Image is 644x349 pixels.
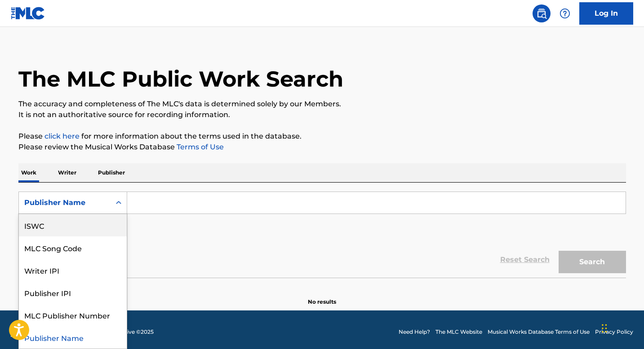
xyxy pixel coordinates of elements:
div: Publisher Name [24,197,105,208]
p: The accuracy and completeness of The MLC's data is determined solely by our Members. [18,99,626,109]
div: Drag [602,315,607,342]
form: Search Form [18,192,626,278]
div: MLC Publisher Number [19,304,127,326]
div: Help [556,4,574,22]
p: No results [308,287,336,306]
div: Publisher IPI [19,281,127,304]
img: MLC Logo [11,7,45,20]
a: Privacy Policy [595,328,633,336]
a: Need Help? [399,328,430,336]
div: Publisher Name [19,326,127,349]
a: Musical Works Database Terms of Use [488,328,590,336]
a: Terms of Use [175,143,224,151]
iframe: Chat Widget [599,306,644,349]
h1: The MLC Public Work Search [18,65,343,92]
p: Please for more information about the terms used in the database. [18,131,626,142]
div: MLC Song Code [19,236,127,259]
p: Publisher [95,163,128,182]
a: click here [44,132,80,140]
div: Writer IPI [19,259,127,281]
p: Please review the Musical Works Database [18,142,626,153]
img: help [560,8,570,19]
p: It is not an authoritative source for recording information. [18,109,626,120]
a: Public Search [533,4,551,22]
a: The MLC Website [435,328,482,336]
p: Work [18,163,39,182]
img: search [536,8,547,19]
a: Log In [579,2,633,25]
p: Writer [55,163,79,182]
div: ISWC [19,214,127,236]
